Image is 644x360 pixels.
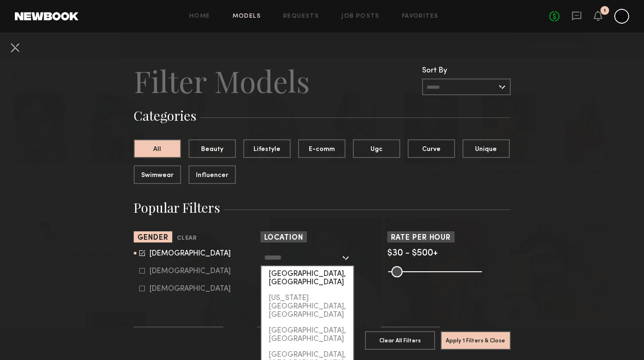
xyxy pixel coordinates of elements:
div: Sort By [422,67,511,75]
button: Swimwear [134,165,181,184]
div: [DEMOGRAPHIC_DATA] [150,286,231,292]
a: Models [233,13,261,20]
button: Lifestyle [243,139,291,158]
div: 1 [604,8,606,13]
div: [DEMOGRAPHIC_DATA] [150,268,231,274]
button: Unique [462,139,510,158]
a: Requests [283,13,319,20]
div: [US_STATE][GEOGRAPHIC_DATA], [GEOGRAPHIC_DATA] [261,290,353,323]
span: $30 - $500+ [387,249,438,258]
common-close-button: Cancel [7,40,22,57]
button: Ugc [353,139,400,158]
a: Favorites [402,13,439,20]
button: Apply 1 Filters & Close [441,331,511,350]
h2: Filter Models [134,62,310,99]
button: Cancel [7,40,22,55]
h3: Popular Filters [134,199,511,216]
span: Location [264,235,303,242]
button: Clear [177,233,197,244]
span: Gender [137,235,169,242]
h3: Categories [134,107,511,124]
button: All [134,139,181,158]
button: Curve [408,139,455,158]
a: Home [189,13,210,20]
div: [GEOGRAPHIC_DATA], [GEOGRAPHIC_DATA] [261,266,353,290]
div: [GEOGRAPHIC_DATA], [GEOGRAPHIC_DATA] [261,323,353,347]
button: Clear All Filters [365,331,435,350]
button: Beauty [189,139,236,158]
a: Job Posts [341,13,380,20]
button: E-comm [298,139,345,158]
div: [DEMOGRAPHIC_DATA] [150,251,231,256]
button: Influencer [189,165,236,184]
span: Rate per Hour [391,235,451,242]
